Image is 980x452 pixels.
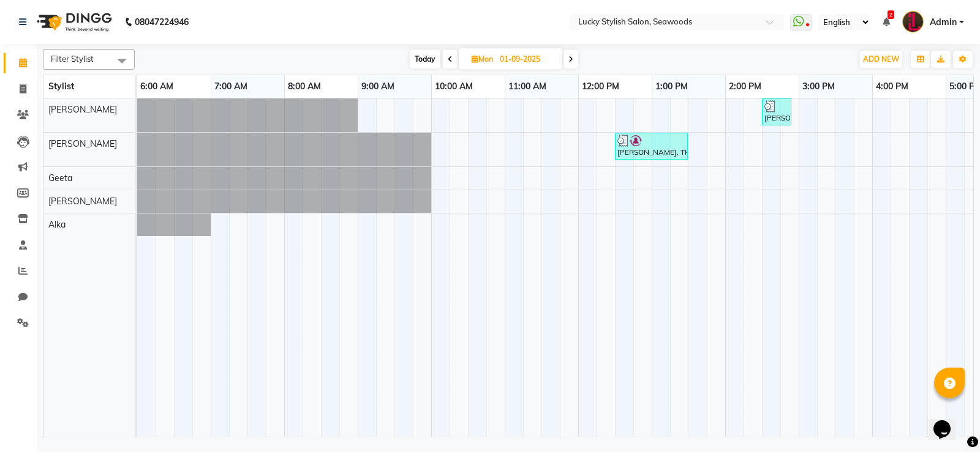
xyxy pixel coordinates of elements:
b: 08047224946 [135,5,189,39]
span: 2 [888,10,894,19]
img: Admin [902,11,924,32]
a: 8:00 AM [285,78,324,95]
span: Mon [469,54,496,64]
span: [PERSON_NAME] [48,104,117,115]
iframe: chat widget [929,403,968,440]
div: [PERSON_NAME], TK01, 12:30 PM-01:30 PM, Upstyles - Upstyles Party [616,135,687,158]
span: Filter Stylist [51,54,94,64]
a: 2 [883,17,890,28]
a: 1:00 PM [652,78,691,95]
a: 7:00 AM [211,78,251,95]
span: Today [410,50,440,69]
a: 10:00 AM [432,78,476,95]
a: 3:00 PM [799,78,838,95]
div: [PERSON_NAME], TK02, 02:30 PM-02:55 PM, Wash & plain dry -upto midback ( [DEMOGRAPHIC_DATA]) [763,100,790,124]
span: Admin [930,16,957,29]
span: [PERSON_NAME] [48,138,117,149]
a: 9:00 AM [358,78,398,95]
a: 11:00 AM [505,78,549,95]
a: 2:00 PM [726,78,764,95]
a: 4:00 PM [873,78,911,95]
img: logo [31,5,115,39]
span: [PERSON_NAME] [48,196,117,207]
span: Stylist [48,81,74,92]
a: 6:00 AM [137,78,176,95]
span: Alka [48,219,66,230]
a: 12:00 PM [579,78,622,95]
input: 2025-09-01 [496,50,557,69]
button: ADD NEW [860,51,902,68]
span: Geeta [48,172,72,183]
span: ADD NEW [863,54,899,64]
